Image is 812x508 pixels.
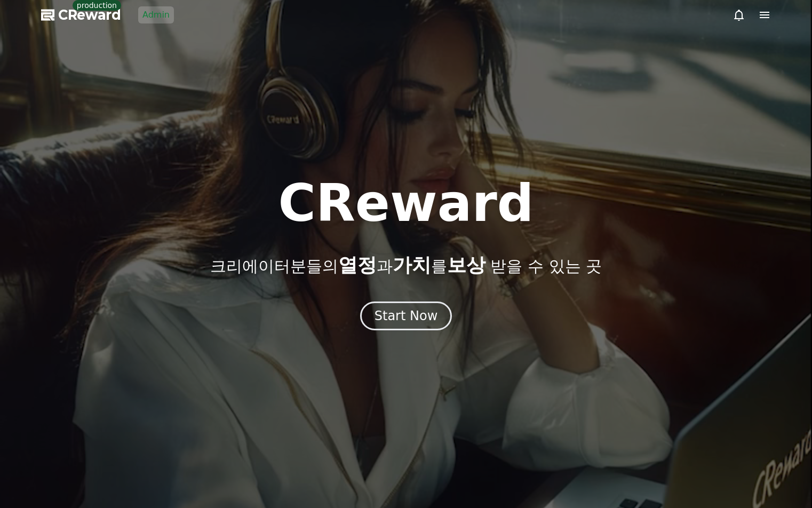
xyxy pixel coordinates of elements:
[393,254,431,276] span: 가치
[210,255,602,276] p: 크리에이터분들의 과 를 받을 수 있는 곳
[360,301,452,330] button: Start Now
[58,6,121,23] span: CReward
[138,6,174,23] a: Admin
[278,178,534,229] h1: CReward
[375,307,438,324] div: Start Now
[41,6,121,23] a: CReward
[447,254,485,276] span: 보상
[360,312,452,322] a: Start Now
[338,254,377,276] span: 열정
